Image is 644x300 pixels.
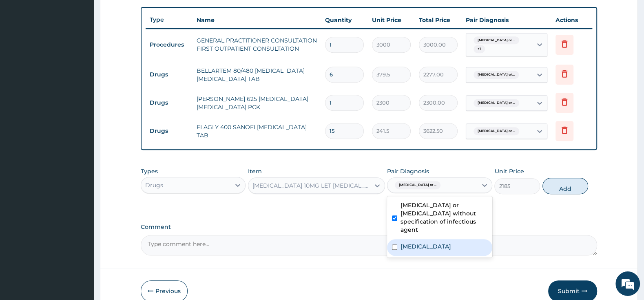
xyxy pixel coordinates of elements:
td: BELLARTEM 80/480 [MEDICAL_DATA] [MEDICAL_DATA] TAB [193,63,321,87]
span: [MEDICAL_DATA] or ... [395,181,440,189]
textarea: Type your message and hit 'Enter' [4,207,155,236]
div: Minimize live chat window [134,4,153,24]
label: Pair Diagnosis [387,167,429,175]
img: d_794563401_company_1708531726252_794563401 [15,41,33,61]
th: Pair Diagnosis [462,12,551,28]
td: [PERSON_NAME] 625 [MEDICAL_DATA] [MEDICAL_DATA] PCK [193,91,321,115]
span: [MEDICAL_DATA] or ... [474,127,519,135]
td: GENERAL PRACTITIONER CONSULTATION FIRST OUTPATIENT CONSULTATION [193,32,321,57]
div: Chat with us now [42,46,137,56]
th: Total Price [415,12,462,28]
th: Unit Price [368,12,415,28]
td: Drugs [146,67,193,82]
span: We're online! [47,95,113,177]
th: Actions [551,12,592,28]
th: Name [193,12,321,28]
div: [MEDICAL_DATA] 10MG LET [MEDICAL_DATA] TAB [252,181,371,190]
label: Types [141,168,158,175]
th: Quantity [321,12,368,28]
label: Item [248,167,262,175]
button: Add [542,178,588,194]
span: [MEDICAL_DATA] or ... [474,36,519,45]
label: [MEDICAL_DATA] [401,242,451,251]
td: Procedures [146,37,193,52]
span: [MEDICAL_DATA] or ... [474,99,519,107]
label: Unit Price [494,167,524,175]
div: Drugs [145,181,163,189]
td: FLAGLY 400 SANOFI [MEDICAL_DATA] TAB [193,119,321,143]
td: Drugs [146,95,193,110]
td: Drugs [146,123,193,139]
th: Type [146,12,193,27]
span: [MEDICAL_DATA] wi... [474,71,519,79]
label: [MEDICAL_DATA] or [MEDICAL_DATA] without specification of infectious agent [401,201,487,234]
label: Comment [141,224,597,231]
span: + 1 [474,45,485,53]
